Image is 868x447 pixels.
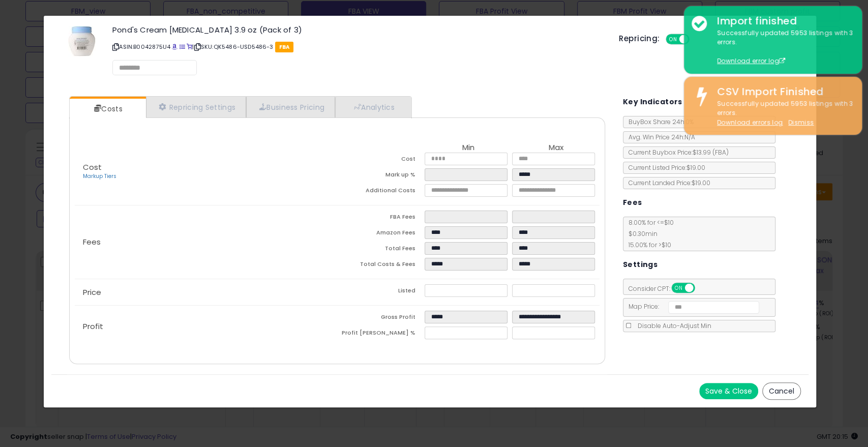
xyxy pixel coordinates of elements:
td: Cost [337,153,425,168]
a: Your listing only [187,43,192,51]
span: Current Landed Price: $19.00 [623,178,710,187]
a: BuyBox page [172,43,177,51]
span: $0.30 min [623,229,657,238]
span: OFF [693,284,709,292]
td: Mark up % [337,168,425,184]
td: Total Fees [337,242,425,258]
p: Fees [75,238,337,246]
span: Disable Auto-Adjust Min [633,321,711,330]
span: ON [667,35,680,44]
span: FBA [275,42,294,52]
span: Map Price: [623,302,759,311]
span: Current Buybox Price: [623,148,729,157]
span: BuyBox Share 24h: 0% [623,117,694,126]
th: Min [425,143,512,153]
span: 8.00 % for <= $10 [623,218,674,249]
span: ( FBA ) [712,148,729,157]
a: Business Pricing [246,97,335,117]
h5: Fees [623,196,642,209]
span: 15.00 % for > $10 [623,241,671,249]
td: Gross Profit [337,311,425,326]
th: Max [512,143,600,153]
p: Price [75,288,337,296]
h5: Key Indicators [623,96,682,108]
td: FBA Fees [337,211,425,226]
td: Amazon Fees [337,226,425,242]
div: Import finished [709,14,854,28]
div: Successfully updated 5953 listings with 3 errors. [709,99,854,128]
span: Consider CPT: [623,284,708,293]
a: Download errors log [717,118,783,127]
h5: Settings [623,258,657,271]
a: Costs [70,99,145,119]
td: Total Costs & Fees [337,258,425,274]
div: CSV Import Finished [709,84,854,99]
img: 41jDI57GOUL._SL60_.jpg [68,26,96,56]
a: Analytics [335,97,410,117]
u: Dismiss [788,118,814,127]
td: Listed [337,284,425,300]
h3: Pond's Cream [MEDICAL_DATA] 3.9 oz (Pack of 3) [112,26,604,34]
span: Current Listed Price: $19.00 [623,163,705,172]
a: Repricing Settings [146,97,247,117]
button: Save & Close [699,383,758,399]
p: ASIN: B0042875U4 | SKU: QK5486-USD5486-3 [112,39,604,55]
td: Additional Costs [337,184,425,200]
p: Cost [75,163,337,181]
h5: Repricing: [619,35,660,43]
span: ON [672,284,685,292]
p: Profit [75,322,337,331]
a: Markup Tiers [83,172,116,180]
a: Download error log [717,56,785,65]
span: $13.99 [693,148,729,157]
button: Cancel [762,382,801,400]
span: Avg. Win Price 24h: N/A [623,133,695,141]
td: Profit [PERSON_NAME] % [337,326,425,342]
div: Successfully updated 5953 listings with 3 errors. [709,28,854,66]
a: All offer listings [179,43,185,51]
